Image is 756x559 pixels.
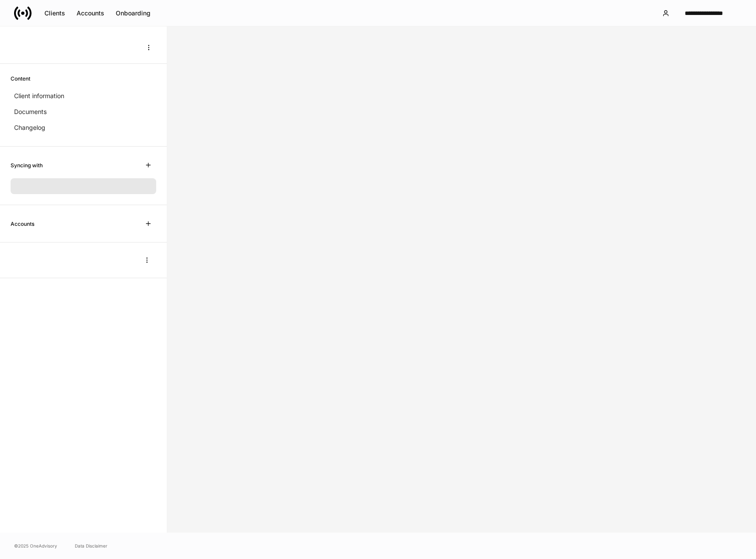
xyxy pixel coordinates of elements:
h6: Syncing with [11,161,43,169]
a: Client information [11,88,156,104]
div: Accounts [77,10,104,16]
a: Changelog [11,120,156,136]
div: Onboarding [116,10,150,16]
p: Changelog [14,123,45,132]
h6: Content [11,74,30,83]
button: Onboarding [110,6,156,20]
a: Documents [11,104,156,120]
h6: Accounts [11,220,34,228]
button: Accounts [71,6,110,20]
p: Client information [14,92,64,100]
div: Clients [44,10,65,16]
button: Clients [39,6,71,20]
p: Documents [14,107,47,116]
span: © 2025 OneAdvisory [14,542,57,549]
a: Data Disclaimer [75,542,107,549]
